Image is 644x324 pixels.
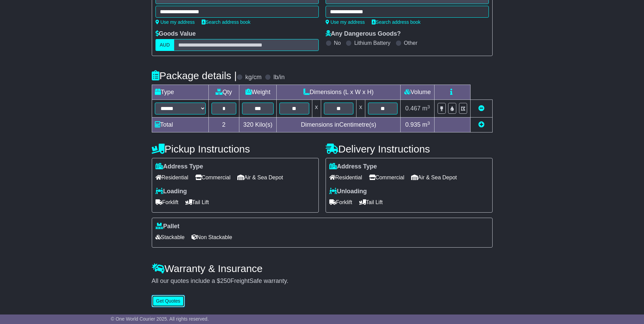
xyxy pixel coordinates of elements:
span: m [422,105,430,112]
label: Address Type [329,163,377,170]
label: Unloading [329,188,367,195]
label: Address Type [155,163,203,170]
label: lb/in [273,74,284,81]
label: Pallet [155,223,180,230]
a: Search address book [202,19,251,25]
h4: Pickup Instructions [152,143,319,155]
span: m [422,121,430,128]
label: Lithium Battery [354,40,390,46]
span: Commercial [195,172,231,183]
span: 0.935 [405,121,421,128]
td: Dimensions in Centimetre(s) [277,118,401,132]
span: Tail Lift [185,197,209,208]
td: Total [152,118,208,132]
label: Loading [155,188,187,195]
span: 0.467 [405,105,421,112]
span: Commercial [369,172,404,183]
td: Kilo(s) [239,118,277,132]
label: Goods Value [155,30,196,38]
span: Air & Sea Depot [411,172,457,183]
span: 320 [243,121,254,128]
td: Dimensions (L x W x H) [277,85,401,100]
label: kg/cm [245,74,261,81]
td: x [356,100,365,118]
h4: Package details | [152,70,237,81]
span: Residential [155,172,188,183]
span: Non Stackable [191,232,232,242]
span: © One World Courier 2025. All rights reserved. [111,316,209,322]
a: Use my address [326,19,365,25]
a: Search address book [372,19,421,25]
td: x [312,100,321,118]
td: Qty [208,85,239,100]
td: Type [152,85,208,100]
div: All our quotes include a $ FreightSafe warranty. [152,277,493,285]
a: Remove this item [478,105,484,112]
span: Forklift [155,197,179,208]
td: Volume [401,85,435,100]
span: 250 [220,277,231,284]
a: Use my address [155,19,195,25]
h4: Warranty & Insurance [152,263,493,274]
span: Forklift [329,197,352,208]
label: Any Dangerous Goods? [326,30,401,38]
label: AUD [155,39,174,51]
a: Add new item [478,121,484,128]
span: Tail Lift [359,197,383,208]
span: Air & Sea Depot [237,172,283,183]
h4: Delivery Instructions [326,143,493,155]
label: No [334,40,341,46]
td: Weight [239,85,277,100]
span: Residential [329,172,362,183]
button: Get Quotes [152,295,185,307]
label: Other [404,40,418,46]
sup: 3 [427,104,430,109]
td: 2 [208,118,239,132]
sup: 3 [427,121,430,126]
span: Stackable [155,232,185,242]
